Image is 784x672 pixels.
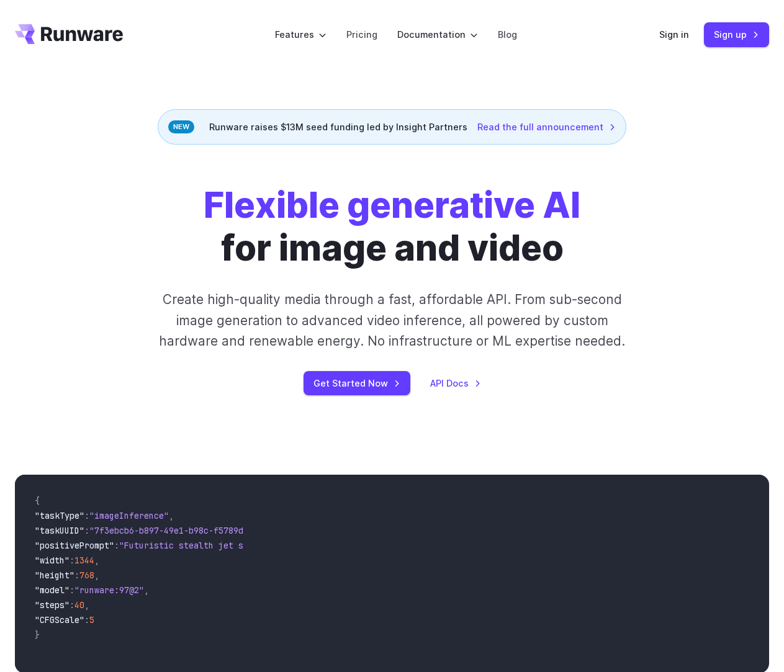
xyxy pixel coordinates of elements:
[430,376,481,390] a: API Docs
[275,27,327,42] label: Features
[151,289,634,351] p: Create high-quality media through a fast, affordable API. From sub-second image generation to adv...
[204,184,580,269] h1: for image and video
[89,525,278,536] span: "7f3ebcb6-b897-49e1-b98c-f5789d2d40d7"
[158,109,626,145] div: Runware raises $13M seed funding led by Insight Partners
[35,599,70,611] span: "steps"
[397,27,478,42] label: Documentation
[704,22,769,47] a: Sign up
[94,555,99,566] span: ,
[204,184,580,226] strong: Flexible generative AI
[114,540,119,551] span: :
[35,585,70,596] span: "model"
[35,510,84,521] span: "taskType"
[70,599,74,611] span: :
[79,570,94,581] span: 768
[74,570,79,581] span: :
[346,27,377,42] a: Pricing
[35,614,84,625] span: "CFGScale"
[94,570,99,581] span: ,
[119,540,571,551] span: "Futuristic stealth jet streaking through a neon-lit cityscape with glowing purple exhaust"
[659,27,689,42] a: Sign in
[35,525,84,536] span: "taskUUID"
[304,371,410,395] a: Get Started Now
[35,555,70,566] span: "width"
[35,570,74,581] span: "height"
[89,614,94,625] span: 5
[144,585,149,596] span: ,
[74,555,94,566] span: 1344
[84,614,89,625] span: :
[74,599,84,611] span: 40
[84,510,89,521] span: :
[74,585,144,596] span: "runware:97@2"
[35,540,114,551] span: "positivePrompt"
[477,120,616,134] a: Read the full announcement
[35,629,40,640] span: }
[84,599,89,611] span: ,
[70,555,74,566] span: :
[70,585,74,596] span: :
[89,510,169,521] span: "imageInference"
[84,525,89,536] span: :
[15,24,123,44] a: Go to /
[498,27,517,42] a: Blog
[169,510,174,521] span: ,
[35,495,40,506] span: {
